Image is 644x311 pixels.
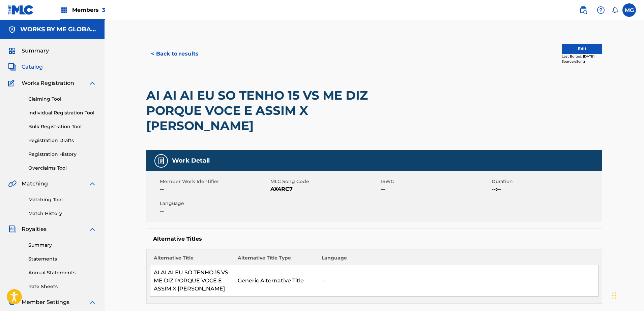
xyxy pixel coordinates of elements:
[28,255,96,263] a: Statements
[146,45,203,62] button: < Back to results
[88,180,96,188] img: expand
[22,225,47,233] span: Royalties
[22,298,69,306] span: Member Settings
[28,123,96,130] a: Bulk Registration Tool
[318,265,598,297] td: --
[160,207,269,215] span: --
[28,269,96,276] a: Annual Statements
[22,63,43,71] span: Catalog
[150,265,234,297] td: AI AI AI EU SÓ TENHO 15 VS ME DIZ PORQUE VOCÊ É ASSIM X [PERSON_NAME]
[8,47,16,55] img: Summary
[22,79,74,87] span: Works Registration
[8,180,17,188] img: Matching
[8,5,34,15] img: MLC Logo
[8,63,43,71] a: CatalogCatalog
[8,63,16,71] img: Catalog
[153,236,595,242] h5: Alternative Titles
[8,225,16,233] img: Royalties
[577,3,590,17] a: Public Search
[22,180,48,188] span: Matching
[88,79,96,87] img: expand
[28,109,96,116] a: Individual Registration Tool
[60,6,68,14] img: Top Rightsholders
[622,3,636,17] div: User Menu
[492,178,601,185] span: Duration
[579,6,587,14] img: search
[562,54,602,59] div: Last Edited: [DATE]
[610,279,644,311] iframe: Chat Widget
[88,225,96,233] img: expand
[381,185,490,193] span: --
[612,7,618,13] div: Notifications
[88,298,96,306] img: expand
[234,265,318,297] td: Generic Alternative Title
[562,59,602,64] div: Source: eSong
[8,298,16,306] img: Member Settings
[146,88,420,133] h2: AI AI AI EU SO TENHO 15 VS ME DIZ PORQUE VOCE E ASSIM X [PERSON_NAME]
[28,242,96,249] a: Summary
[28,165,96,172] a: Overclaims Tool
[8,47,49,55] a: SummarySummary
[318,254,598,265] th: Language
[562,44,602,54] button: Edit
[28,96,96,103] a: Claiming Tool
[102,7,105,13] span: 3
[72,6,105,14] span: Members
[28,137,96,144] a: Registration Drafts
[160,185,269,193] span: --
[28,151,96,158] a: Registration History
[157,157,165,165] img: Work Detail
[28,210,96,217] a: Match History
[270,178,379,185] span: MLC Song Code
[8,79,17,87] img: Works Registration
[492,185,601,193] span: --:--
[172,157,210,165] h5: Work Detail
[160,200,269,207] span: Language
[612,285,616,306] div: Drag
[381,178,490,185] span: ISWC
[28,283,96,290] a: Rate Sheets
[20,26,96,33] h5: WORKS BY ME GLOBAL PUBLISHING
[22,47,49,55] span: Summary
[160,178,269,185] span: Member Work Identifier
[150,254,234,265] th: Alternative Title
[8,26,16,34] img: Accounts
[270,185,379,193] span: AX4RC7
[594,3,608,17] div: Help
[597,6,605,14] img: help
[234,254,318,265] th: Alternative Title Type
[625,204,644,260] iframe: Resource Center
[28,196,96,203] a: Matching Tool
